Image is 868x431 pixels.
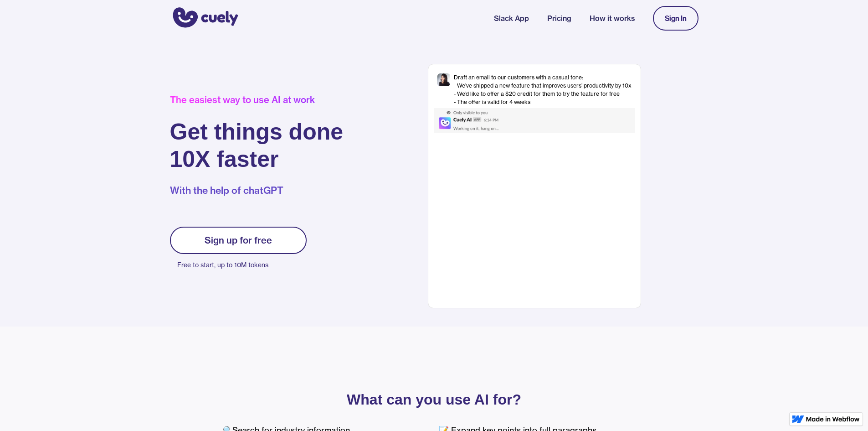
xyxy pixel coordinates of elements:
a: Sign up for free [170,227,307,254]
p: With the help of chatGPT [170,184,344,197]
p: What can you use AI for? [220,393,648,406]
a: Sign In [653,6,699,31]
div: The easiest way to use AI at work [170,94,344,105]
h1: Get things done 10X faster [170,118,344,173]
div: Sign up for free [205,235,272,246]
div: Sign In [665,14,687,22]
a: home [170,1,238,35]
a: Pricing [547,13,571,24]
a: How it works [590,13,635,24]
a: Slack App [494,13,529,24]
p: Free to start, up to 10M tokens [177,259,307,271]
div: Draft an email to our customers with a casual tone: - We’ve shipped a new feature that improves u... [454,73,632,106]
img: Made in Webflow [806,416,860,422]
